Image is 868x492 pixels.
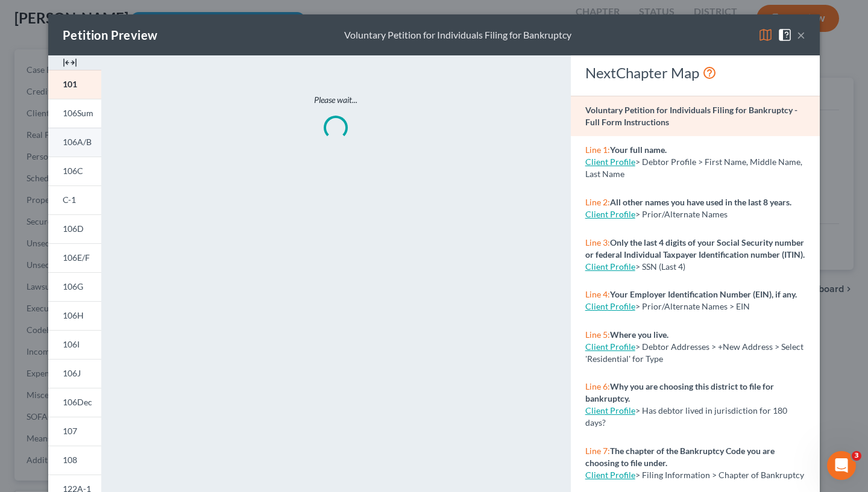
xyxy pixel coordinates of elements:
[48,272,101,301] a: 106G
[585,237,610,248] span: Line 3:
[585,157,635,167] a: Client Profile
[63,252,90,263] span: 106E/F
[585,405,635,416] a: Client Profile
[48,99,101,128] a: 106Sum
[48,359,101,388] a: 106J
[585,381,610,391] span: Line 6:
[48,128,101,157] a: 106A/B
[48,70,101,99] a: 101
[585,289,610,299] span: Line 4:
[63,166,83,176] span: 106C
[585,301,635,311] a: Client Profile
[610,145,667,155] strong: Your full name.
[63,281,83,291] span: 106G
[63,426,77,436] span: 107
[63,195,76,205] span: C-1
[63,397,92,407] span: 106Dec
[635,301,750,311] span: > Prior/Alternate Names > EIN
[585,381,774,403] strong: Why you are choosing this district to file for bankruptcy.
[797,28,805,42] button: ×
[585,145,610,155] span: Line 1:
[48,417,101,446] a: 107
[585,157,802,179] span: > Debtor Profile > First Name, Middle Name, Last Name
[758,28,773,42] img: map-eea8200ae884c6f1103ae1953ef3d486a96c86aabb227e865a55264e3737af1f.svg
[852,451,861,461] span: 3
[48,388,101,417] a: 106Dec
[63,79,77,89] span: 101
[585,446,610,456] span: Line 7:
[610,289,797,299] strong: Your Employer Identification Number (EIN), if any.
[585,197,610,207] span: Line 2:
[63,310,84,320] span: 106H
[48,446,101,475] a: 108
[585,341,635,352] a: Client Profile
[635,470,804,480] span: > Filing Information > Chapter of Bankruptcy
[48,185,101,214] a: C-1
[63,137,92,147] span: 106A/B
[48,157,101,185] a: 106C
[48,330,101,359] a: 106I
[48,301,101,330] a: 106H
[48,243,101,272] a: 106E/F
[63,108,93,118] span: 106Sum
[63,339,80,349] span: 106I
[63,455,77,465] span: 108
[585,261,635,272] a: Client Profile
[585,329,610,340] span: Line 5:
[585,405,787,428] span: > Has debtor lived in jurisdiction for 180 days?
[344,28,571,42] div: Voluntary Petition for Individuals Filing for Bankruptcy
[48,214,101,243] a: 106D
[585,105,797,127] strong: Voluntary Petition for Individuals Filing for Bankruptcy - Full Form Instructions
[635,209,728,219] span: > Prior/Alternate Names
[827,451,856,480] iframe: Intercom live chat
[585,470,635,480] a: Client Profile
[585,63,805,83] div: NextChapter Map
[778,28,792,42] img: help-close-5ba153eb36485ed6c1ea00a893f15db1cb9b99d6cae46e1a8edb6c62d00a1a76.svg
[63,368,81,378] span: 106J
[585,446,775,468] strong: The chapter of the Bankruptcy Code you are choosing to file under.
[585,209,635,219] a: Client Profile
[635,261,685,272] span: > SSN (Last 4)
[610,329,668,340] strong: Where you live.
[63,55,77,70] img: expand-e0f6d898513216a626fdd78e52531dac95497ffd26381d4c15ee2fc46db09dca.svg
[585,237,805,260] strong: Only the last 4 digits of your Social Security number or federal Individual Taxpayer Identificati...
[63,26,157,43] div: Petition Preview
[585,341,804,364] span: > Debtor Addresses > +New Address > Select 'Residential' for Type
[63,223,84,234] span: 106D
[610,197,791,207] strong: All other names you have used in the last 8 years.
[152,94,520,106] p: Please wait...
